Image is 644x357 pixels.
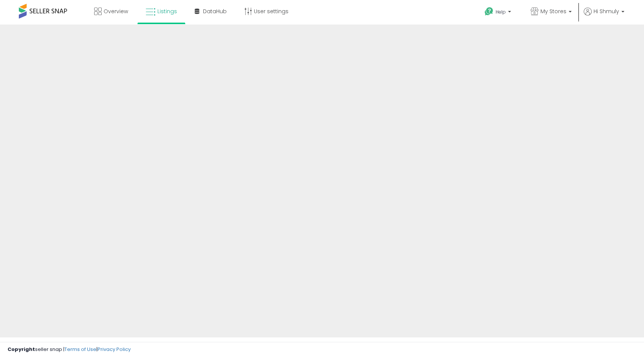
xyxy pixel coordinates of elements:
span: DataHub [203,8,227,15]
span: My Stores [540,8,566,15]
a: Help [479,1,519,25]
span: Overview [104,8,128,15]
span: Hi Shmuly [594,8,619,15]
i: Get Help [484,7,494,16]
span: Listings [157,8,177,15]
a: Hi Shmuly [584,8,624,25]
span: Help [496,9,506,15]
